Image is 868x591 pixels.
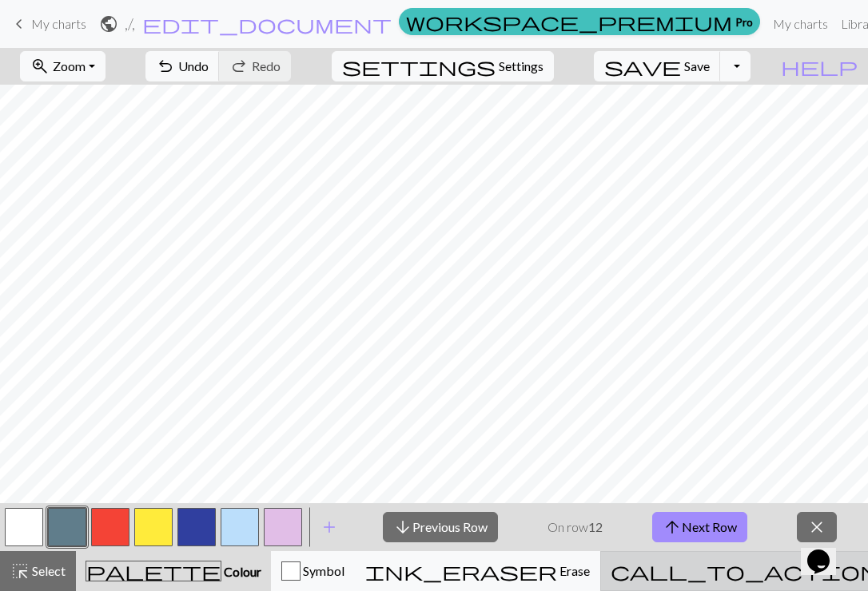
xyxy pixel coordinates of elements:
[594,51,721,81] button: Save
[342,55,496,77] span: settings
[10,13,29,35] span: keyboard_arrow_left
[684,58,710,73] span: Save
[557,563,590,578] span: Erase
[142,13,392,35] span: edit_document
[342,57,496,76] i: Settings
[547,518,603,537] p: On row
[271,551,355,591] button: Symbol
[807,516,826,538] span: close
[406,10,732,33] span: workspace_premium
[31,16,86,31] span: My charts
[801,527,852,575] iframe: chat widget
[332,51,554,81] button: SettingsSettings
[663,516,682,538] span: arrow_upward
[53,58,86,73] span: Zoom
[588,519,603,534] strong: 12
[399,8,760,35] a: Pro
[383,512,498,542] button: Previous Row
[393,516,412,538] span: arrow_downward
[178,58,209,73] span: Undo
[365,560,557,582] span: ink_eraser
[320,516,339,538] span: add
[604,55,681,77] span: save
[766,8,834,40] a: My charts
[221,564,261,579] span: Colour
[355,551,600,591] button: Erase
[99,13,118,35] span: public
[76,551,271,591] button: Colour
[156,55,175,77] span: undo
[145,51,220,81] button: Undo
[86,560,221,582] span: palette
[781,55,858,77] span: help
[10,560,30,582] span: highlight_alt
[30,563,66,578] span: Select
[652,512,747,542] button: Next Row
[301,563,344,578] span: Symbol
[20,51,106,81] button: Zoom
[10,10,86,38] a: My charts
[125,14,135,33] h2: , / ,
[30,55,50,77] span: zoom_in
[499,57,543,76] span: Settings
